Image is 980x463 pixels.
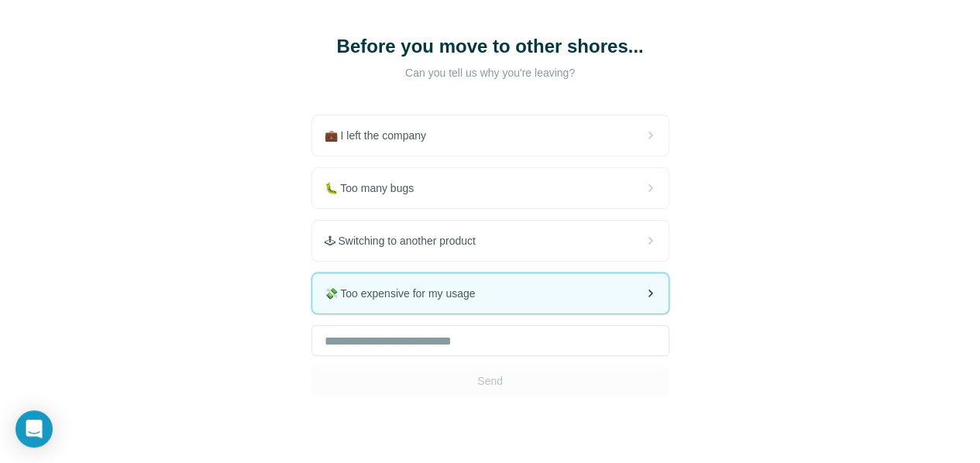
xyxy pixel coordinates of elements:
span: 🐛 Too many bugs [325,180,427,196]
span: 🕹 Switching to another product [325,233,488,249]
span: 💼 I left the company [325,128,438,143]
h1: Before you move to other shores... [335,34,645,59]
div: Open Intercom Messenger [15,410,53,448]
span: 💸 Too expensive for my usage [325,286,488,301]
p: Can you tell us why you're leaving? [335,65,645,81]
